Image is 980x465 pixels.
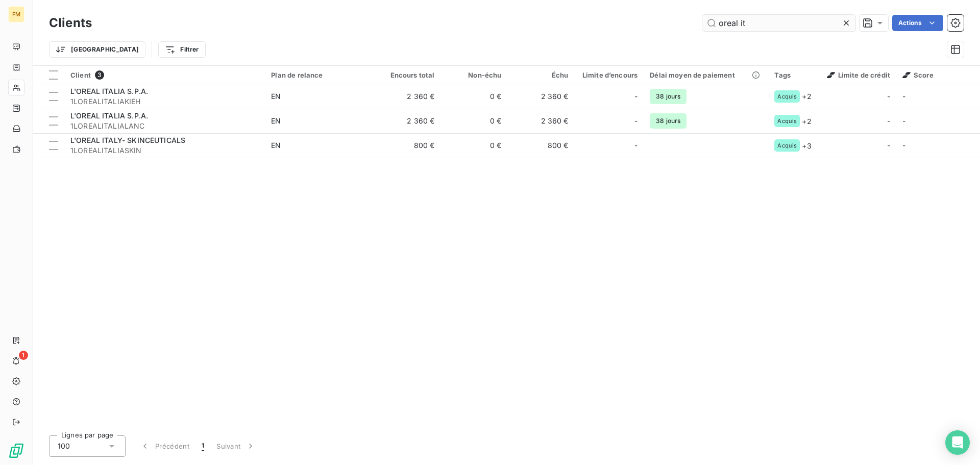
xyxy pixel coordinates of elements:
[802,140,811,151] span: + 3
[440,109,507,133] td: 0 €
[887,91,890,102] span: -
[702,15,855,31] input: Rechercher
[95,70,104,80] span: 3
[70,111,148,120] span: L'OREAL ITALIA S.P.A.
[650,71,762,79] div: Délai moyen de paiement
[447,71,501,79] div: Non-échu
[271,71,367,79] div: Plan de relance
[902,141,905,150] span: -
[777,118,797,124] span: Acquis
[892,15,943,31] button: Actions
[634,116,638,126] span: -
[777,142,797,149] span: Acquis
[70,71,91,79] span: Client
[271,91,281,102] div: EN
[49,41,145,58] button: [GEOGRAPHIC_DATA]
[70,87,148,95] span: L'OREAL ITALIA S.P.A.
[374,109,440,133] td: 2 360 €
[134,435,195,457] button: Précédent
[271,116,281,126] div: EN
[8,6,24,22] div: FM
[158,41,205,58] button: Filtrer
[774,71,813,79] div: Tags
[581,71,638,79] div: Limite d’encours
[202,441,204,451] span: 1
[19,351,28,360] span: 1
[902,116,905,125] span: -
[70,121,259,131] span: 1LOREALITALIALANC
[271,140,281,151] div: EN
[70,136,185,144] span: L'OREAL ITALY- SKINCEUTICALS
[508,84,575,109] td: 2 360 €
[70,145,259,156] span: 1LOREALITALIASKIN
[777,93,797,100] span: Acquis
[70,96,259,107] span: 1LOREALITALIAKIEH
[514,71,569,79] div: Échu
[508,109,575,133] td: 2 360 €
[650,113,687,129] span: 38 jours
[902,92,905,101] span: -
[827,71,890,79] span: Limite de crédit
[945,430,970,455] div: Open Intercom Messenger
[508,133,575,158] td: 800 €
[887,140,890,151] span: -
[195,435,210,457] button: 1
[634,91,638,102] span: -
[887,116,890,126] span: -
[902,71,934,79] span: Score
[8,443,24,459] img: Logo LeanPay
[49,14,92,32] h3: Clients
[58,441,70,451] span: 100
[440,84,507,109] td: 0 €
[634,140,638,151] span: -
[374,84,440,109] td: 2 360 €
[380,71,434,79] div: Encours total
[650,89,687,104] span: 38 jours
[440,133,507,158] td: 0 €
[210,435,262,457] button: Suivant
[802,91,811,102] span: + 2
[374,133,440,158] td: 800 €
[802,116,811,127] span: + 2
